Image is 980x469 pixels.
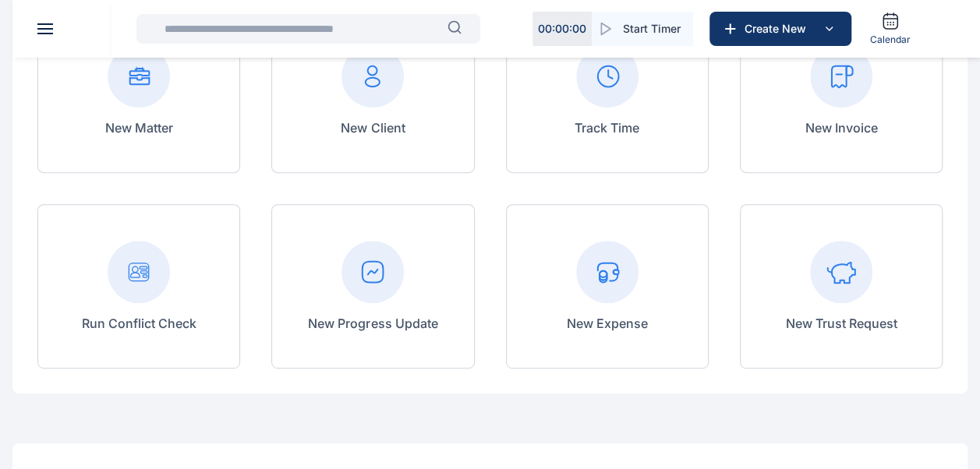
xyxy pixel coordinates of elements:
[592,12,693,46] button: Start Timer
[785,314,897,333] p: New Trust Request
[341,118,405,137] p: New Client
[623,21,681,37] span: Start Timer
[538,21,586,37] p: 00 : 00 : 00
[105,118,173,137] p: New Matter
[805,118,877,137] p: New Invoice
[864,5,917,52] a: Calendar
[738,21,819,37] span: Create New
[575,118,639,137] p: Track Time
[308,314,437,333] p: New Progress Update
[567,314,648,333] p: New Expense
[709,12,851,46] button: Create New
[82,314,196,333] p: Run Conflict Check
[870,33,911,46] span: Calendar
